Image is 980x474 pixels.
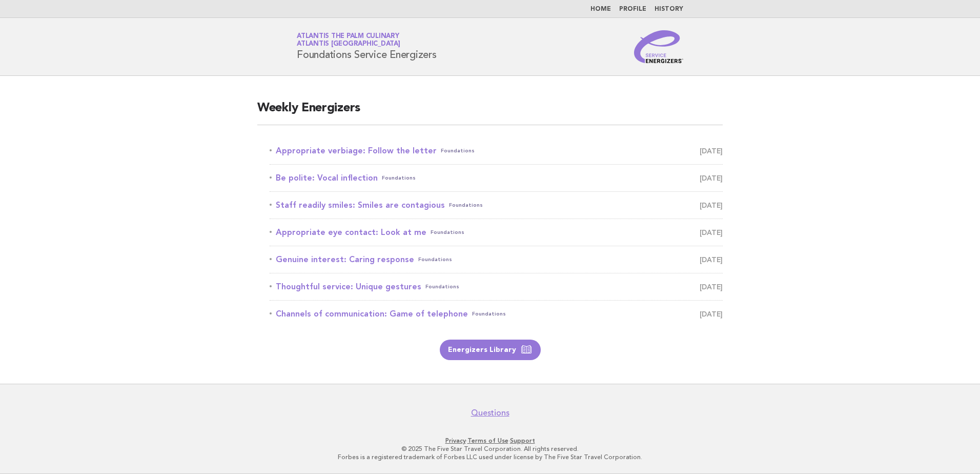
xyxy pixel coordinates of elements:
[700,144,723,158] span: [DATE]
[619,6,646,12] a: Profile
[257,100,723,125] h2: Weekly Energizers
[700,307,723,321] span: [DATE]
[270,307,723,321] a: Channels of communication: Game of telephoneFoundations [DATE]
[440,340,541,360] a: Energizers Library
[472,307,506,321] span: Foundations
[176,437,804,445] p: · ·
[431,225,464,240] span: Foundations
[445,437,466,444] a: Privacy
[700,171,723,185] span: [DATE]
[382,171,416,185] span: Foundations
[700,198,723,212] span: [DATE]
[510,437,535,444] a: Support
[270,198,723,212] a: Staff readily smiles: Smiles are contagiousFoundations [DATE]
[634,30,683,63] img: Service Energizers
[467,437,508,444] a: Terms of Use
[441,144,475,158] span: Foundations
[471,408,509,418] a: Questions
[176,445,804,453] p: © 2025 The Five Star Travel Corporation. All rights reserved.
[297,33,400,47] a: Atlantis The Palm CulinaryAtlantis [GEOGRAPHIC_DATA]
[297,41,400,48] span: Atlantis [GEOGRAPHIC_DATA]
[590,6,611,12] a: Home
[700,252,723,267] span: [DATE]
[176,453,804,461] p: Forbes is a registered trademark of Forbes LLC used under license by The Five Star Travel Corpora...
[270,252,723,267] a: Genuine interest: Caring responseFoundations [DATE]
[655,6,683,12] a: History
[270,171,723,185] a: Be polite: Vocal inflectionFoundations [DATE]
[270,144,723,158] a: Appropriate verbiage: Follow the letterFoundations [DATE]
[270,225,723,240] a: Appropriate eye contact: Look at meFoundations [DATE]
[418,252,452,267] span: Foundations
[297,33,437,60] h1: Foundations Service Energizers
[700,225,723,240] span: [DATE]
[270,280,723,294] a: Thoughtful service: Unique gesturesFoundations [DATE]
[425,280,459,294] span: Foundations
[700,280,723,294] span: [DATE]
[449,198,483,212] span: Foundations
